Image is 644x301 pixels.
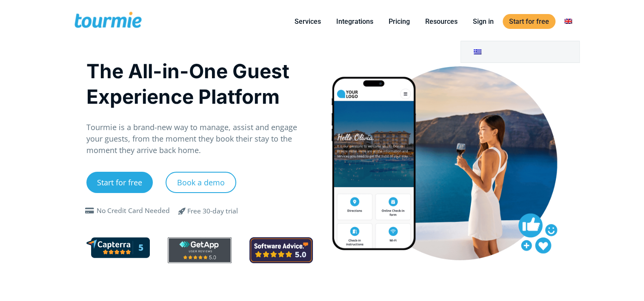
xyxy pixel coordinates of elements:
[166,172,236,193] a: Book a demo
[172,206,192,216] span: 
[467,16,500,27] a: Sign in
[330,16,380,27] a: Integrations
[382,16,416,27] a: Pricing
[86,58,313,109] h1: The All-in-One Guest Experience Platform
[86,122,313,156] p: Tourmie is a brand-new way to manage, assist and engage your guests, from the moment they book th...
[83,207,97,214] span: 
[86,172,153,193] a: Start for free
[419,16,464,27] a: Resources
[97,206,170,216] div: No Credit Card Needed
[288,16,327,27] a: Services
[187,206,238,216] div: Free 30-day trial
[503,14,555,29] a: Start for free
